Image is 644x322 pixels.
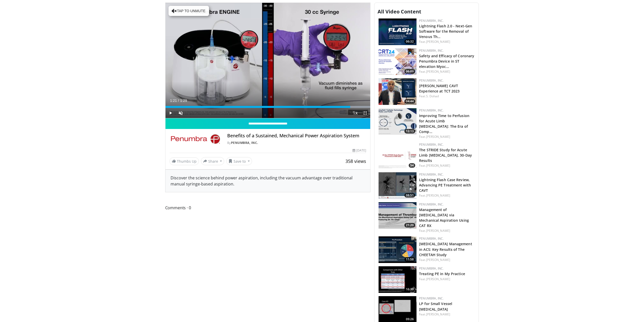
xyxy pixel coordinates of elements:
a: 11:58 [379,236,417,263]
span: 1:29 [180,99,187,103]
span: 358 views [345,158,366,164]
a: [PERSON_NAME] [426,193,450,198]
a: [PERSON_NAME] [426,69,450,74]
video-js: Video Player [165,3,370,119]
img: a12dec10-dbaf-482f-90f2-42345e524555.150x105_q85_crop-smart_upscale.jpg [379,236,417,263]
a: Penumbra, Inc. [419,296,444,300]
span: 16:30 [404,287,415,292]
a: LP for Small Vessel [MEDICAL_DATA] [419,301,452,311]
img: 724b9d15-a1e9-416c-b297-d4d87ca26e3d.150x105_q85_crop-smart_upscale.jpg [379,266,417,293]
button: Unmute [176,108,186,118]
span: Comments 0 [165,204,371,211]
button: Save to [226,157,252,165]
div: By [227,141,366,145]
span: 08:51 [404,193,415,198]
img: 09c10e43-91f5-49ce-a9d2-7794c82208a5.150x105_q85_crop-smart_upscale.jpg [379,202,417,229]
a: 06:09 [379,48,417,75]
div: Feat. [419,258,474,262]
span: 12:13 [404,129,415,134]
img: 544194d3-ba4e-460f-b4a8-3c98ae2f01e3.png.150x105_q85_crop-smart_upscale.png [379,48,417,75]
a: Penumbra, Inc. [419,78,444,83]
a: [PERSON_NAME] [426,258,450,262]
a: [PERSON_NAME] [426,40,450,44]
a: Penumbra, Inc. [419,266,444,271]
a: 16:30 [379,266,417,293]
a: [PERSON_NAME] [426,163,450,168]
a: [MEDICAL_DATA] Management in ACS: Key Results of The CHEETAH Study [419,241,472,257]
a: Thumbs Up [170,157,199,165]
span: 54 [409,163,415,168]
span: 09:26 [404,317,415,321]
a: 54 [379,142,417,169]
a: Penumbra, Inc. [231,141,258,145]
img: Penumbra, Inc. [170,133,221,145]
a: Penumbra, Inc. [419,108,444,112]
div: Feat. [419,40,474,44]
a: [PERSON_NAME] [426,135,450,139]
a: 04:44 [379,78,417,105]
a: 06:32 [379,18,417,45]
a: 08:51 [379,172,417,199]
div: Feat. [419,312,474,317]
div: Feat. [419,229,474,233]
a: [PERSON_NAME] CAVT Experience at TCT 2023 [419,83,460,93]
a: Improving Time to Perfusion for Acute Limb [MEDICAL_DATA]: The Era of Comp… [419,113,469,134]
span: / [178,99,179,103]
button: Tap to unmute [169,6,209,16]
div: Discover the science behind power aspiration, including the vacuum advantage over traditional man... [165,170,370,192]
span: 21:20 [404,223,415,228]
img: bddd81b8-07e3-4ade-a30e-dbc4af4dc985.150x105_q85_crop-smart_upscale.jpg [379,142,417,169]
div: Feat. [419,163,474,168]
button: Playback Rate [350,108,360,118]
a: Penumbra, Inc. [419,142,444,147]
a: Management of [MEDICAL_DATA] via Mechanical Aspiration Using CAT RX [419,207,469,228]
img: e9616495-f558-44f9-95c3-f33cff1a501f.150x105_q85_crop-smart_upscale.jpg [379,78,417,105]
a: Lightning Flash 2.0 - Next-Gen Software for the Removal of Venous Th… [419,24,472,39]
span: 06:09 [404,69,415,74]
span: 04:44 [404,99,415,104]
img: e908fd42-4414-4b38-ab89-4e1b3c99a32c.png.150x105_q85_crop-smart_upscale.png [379,18,417,45]
span: 11:58 [404,257,415,262]
a: [PERSON_NAME] [426,229,450,233]
button: Share [201,157,224,165]
a: Penumbra, Inc. [419,172,444,177]
span: All Video Content [378,8,421,15]
a: Treating PE in My Practice [419,271,465,276]
div: [DATE] [352,148,366,153]
a: Penumbra, Inc. [419,202,444,206]
a: The STRIDE Study for Acute Limb [MEDICAL_DATA], 30-Day Results [419,147,472,163]
a: Lightning Flash Case Review, Advancing PE Treatment with CAVT [419,177,471,193]
div: Feat. [419,135,474,139]
button: Play [165,108,176,118]
img: ec50f516-4431-484d-9334-1b4502f126a7.150x105_q85_crop-smart_upscale.jpg [379,108,417,135]
button: Fullscreen [360,108,370,118]
a: Penumbra, Inc. [419,18,444,23]
a: Penumbra, Inc. [419,48,444,53]
div: Progress Bar [165,106,370,108]
div: Feat. [419,94,474,99]
a: 12:13 [379,108,417,135]
a: 21:20 [379,202,417,229]
a: Safety and Efficacy of Coronary Penumbra Device in ST elevation Myoc… [419,53,474,69]
a: Penumbra, Inc. [419,236,444,241]
span: 1:21 [170,99,177,103]
a: [PERSON_NAME] [426,277,450,281]
div: Feat. [419,69,474,74]
span: 06:32 [404,39,415,44]
h4: Benefits of a Sustained, Mechanical Power Aspiration System [227,133,366,139]
div: Feat. [419,193,474,198]
img: b119fdce-6c1f-484e-afaa-d717d567d2d8.150x105_q85_crop-smart_upscale.jpg [379,172,417,199]
a: S. Dohad [426,94,439,98]
a: [PERSON_NAME] [426,312,450,316]
div: Feat. [419,277,474,281]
